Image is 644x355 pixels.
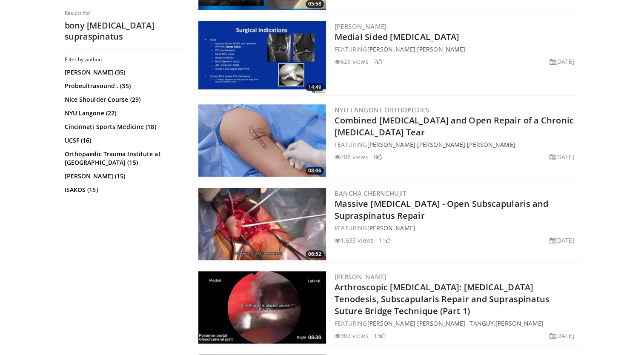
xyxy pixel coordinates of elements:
a: ISAKOS (15) [65,186,182,194]
a: NYU Langone (22) [65,109,182,117]
li: 902 views [335,331,369,340]
a: [PERSON_NAME] [467,140,515,149]
a: 08:06 [198,104,326,177]
img: cd0ba2c3-972a-40db-82cc-3495c9ac7b85.300x170_q85_crop-smart_upscale.jpg [198,188,326,260]
a: [PERSON_NAME] [495,319,544,327]
li: 13 [374,331,386,340]
li: 7 [374,57,382,66]
a: 14:49 [198,21,326,93]
div: FEATURING , , [335,140,578,149]
li: 11 [379,236,391,245]
h3: Filter by author: [65,56,184,63]
a: Massive [MEDICAL_DATA] - Open Subscapularis and Supraspinatus Repair [335,198,549,221]
li: 628 views [335,57,369,66]
img: 1093b870-8a95-4b77-8e14-87309390d0f5.300x170_q85_crop-smart_upscale.jpg [198,21,326,93]
li: 788 views [335,152,369,161]
li: [DATE] [550,57,575,66]
a: Nice Shoulder Course (29) [65,95,182,104]
a: [PERSON_NAME] [335,272,387,281]
li: [DATE] [550,236,575,245]
a: Probeultrasound . (35) [65,82,182,90]
a: NYU Langone Orthopedics [335,106,429,114]
li: 8 [374,152,382,161]
img: 36adf7c1-0390-40aa-a6a5-3bd17e4af4c4.300x170_q85_crop-smart_upscale.jpg [198,271,326,344]
div: FEATURING , [335,45,578,54]
a: [PERSON_NAME] [335,22,387,31]
p: Results for: [65,10,184,17]
span: 08:30 [306,334,324,341]
a: Cincinnati Sports Medicine (18) [65,123,182,131]
img: f48d6656-3381-4ece-aa46-d811da40560c.jpg.300x170_q85_crop-smart_upscale.jpg [198,104,326,177]
a: [PERSON_NAME] [367,45,415,53]
a: Bancha Chernchujit [335,189,406,198]
a: UCSF (16) [65,136,182,145]
a: 08:30 [198,271,326,344]
a: Orthopaedic Trauma Institute at [GEOGRAPHIC_DATA] (15) [65,150,182,167]
a: [PERSON_NAME] [367,140,415,149]
a: [PERSON_NAME]--Tanguy [417,319,494,327]
div: FEATURING [335,223,578,232]
a: [PERSON_NAME] (35) [65,68,182,77]
a: Combined [MEDICAL_DATA] and Open Repair of a Chronic [MEDICAL_DATA] Tear [335,115,574,138]
a: 06:52 [198,188,326,260]
li: 1,633 views [335,236,374,245]
span: 08:06 [306,167,324,175]
a: Arthroscopic [MEDICAL_DATA]: [MEDICAL_DATA] Tenodesis, Subscapularis Repair and Supraspinatus Sut... [335,281,550,317]
li: [DATE] [550,331,575,340]
a: [PERSON_NAME] [417,140,465,149]
li: [DATE] [550,152,575,161]
span: 14:49 [306,83,324,91]
a: [PERSON_NAME] [417,45,465,53]
a: Medial Sided [MEDICAL_DATA] [335,31,460,43]
span: 06:52 [306,250,324,258]
div: FEATURING , , [335,319,578,328]
a: [PERSON_NAME] (15) [65,172,182,180]
a: [PERSON_NAME] [367,224,415,232]
h2: bony [MEDICAL_DATA] supraspinatus [65,20,184,42]
a: [PERSON_NAME] [367,319,415,327]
